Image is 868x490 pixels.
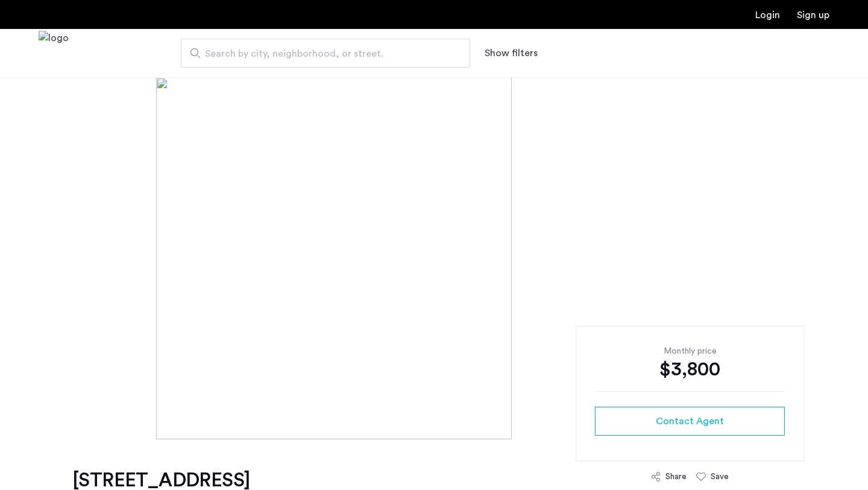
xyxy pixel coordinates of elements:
[205,46,436,61] span: Search by city, neighborhood, or street.
[595,407,785,436] button: button
[656,414,724,428] span: Contact Agent
[711,471,729,483] div: Save
[156,77,712,439] img: [object%20Object]
[595,357,785,381] div: $3,800
[665,471,687,483] div: Share
[485,46,538,60] button: Show or hide filters
[755,10,780,20] a: Login
[39,31,69,76] a: Cazamio Logo
[797,10,829,20] a: Registration
[181,39,470,68] input: Apartment Search
[595,345,785,357] div: Monthly price
[39,31,69,76] img: logo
